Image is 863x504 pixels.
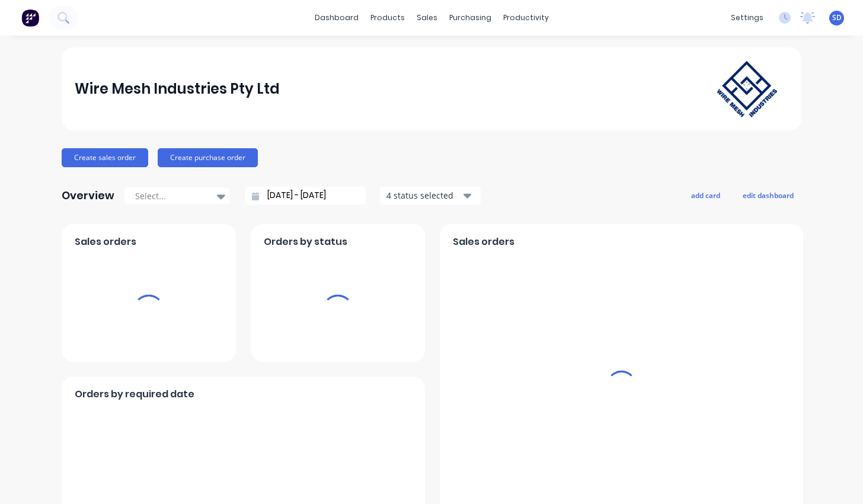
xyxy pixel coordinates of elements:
[725,9,769,27] div: settings
[75,235,136,249] span: Sales orders
[735,187,801,203] button: edit dashboard
[683,187,728,203] button: add card
[62,148,148,167] button: Create sales order
[832,12,842,23] span: SD
[158,148,258,167] button: Create purchase order
[264,235,347,249] span: Orders by status
[411,9,443,27] div: sales
[380,187,481,205] button: 4 status selected
[309,9,365,27] a: dashboard
[453,235,514,249] span: Sales orders
[497,9,555,27] div: productivity
[62,184,114,208] div: Overview
[365,9,411,27] div: products
[75,77,280,101] div: Wire Mesh Industries Pty Ltd
[21,9,39,27] img: Factory
[386,189,461,202] div: 4 status selected
[705,49,788,129] img: Wire Mesh Industries Pty Ltd
[75,387,194,401] span: Orders by required date
[443,9,497,27] div: purchasing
